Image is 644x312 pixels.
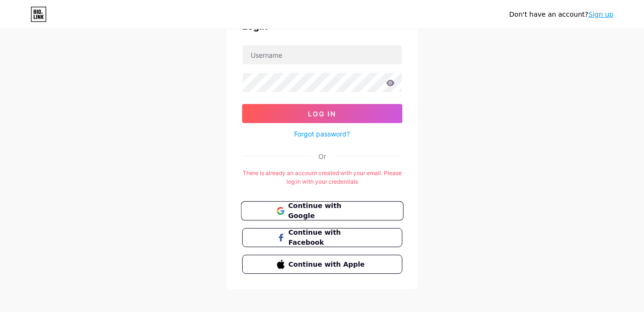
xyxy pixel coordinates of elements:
div: There is already an account created with your email. Please log in with your credentials [242,169,402,186]
a: Continue with Google [242,201,402,220]
span: Continue with Google [288,201,368,221]
span: Log In [308,110,336,118]
button: Continue with Facebook [242,228,402,247]
input: Username [243,45,402,64]
div: Don't have an account? [509,10,613,20]
button: Continue with Apple [242,255,402,274]
button: Continue with Google [241,201,403,221]
div: Or [318,151,326,161]
a: Forgot password? [294,129,350,139]
span: Continue with Apple [288,260,367,270]
button: Log In [242,104,402,123]
span: Continue with Facebook [288,228,367,248]
a: Sign up [588,10,613,18]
